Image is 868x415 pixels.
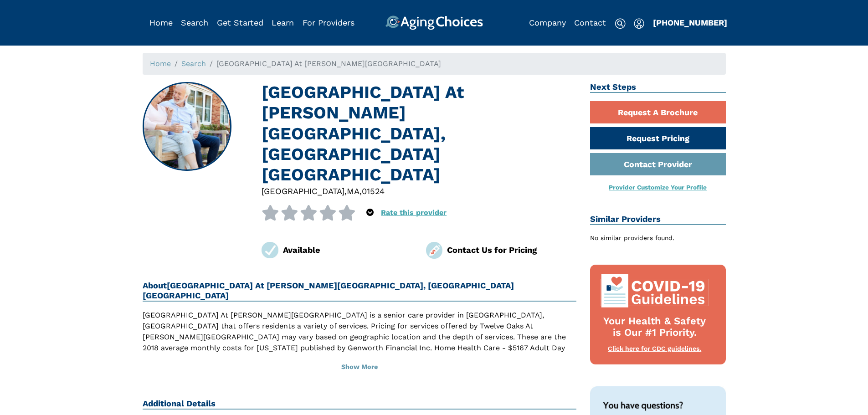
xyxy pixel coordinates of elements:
a: [PHONE_NUMBER] [653,18,727,27]
h2: Additional Details [143,399,577,410]
a: Company [529,18,566,27]
div: Your Health & Safety is Our #1 Priority. [599,316,710,338]
a: Provider Customize Your Profile [609,184,707,191]
h2: Similar Providers [590,214,726,225]
div: 01524 [362,185,385,197]
a: Contact Provider [590,153,726,175]
div: Popover trigger [634,15,644,30]
div: Popover trigger [181,15,208,30]
h2: About [GEOGRAPHIC_DATA] At [PERSON_NAME][GEOGRAPHIC_DATA], [GEOGRAPHIC_DATA] [GEOGRAPHIC_DATA] [143,281,577,302]
img: search-icon.svg [615,18,626,29]
h2: Next Steps [590,82,726,93]
span: [GEOGRAPHIC_DATA] [262,186,344,196]
nav: breadcrumb [143,53,726,75]
div: Popover trigger [366,205,374,220]
a: Request Pricing [590,127,726,149]
div: No similar providers found. [590,233,726,243]
div: Click here for CDC guidelines. [599,344,710,354]
span: [GEOGRAPHIC_DATA] At [PERSON_NAME][GEOGRAPHIC_DATA] [216,59,441,68]
a: Home [149,18,173,27]
button: Show More [143,357,577,377]
a: Request A Brochure [590,101,726,123]
a: Search [181,59,206,68]
h1: [GEOGRAPHIC_DATA] At [PERSON_NAME][GEOGRAPHIC_DATA], [GEOGRAPHIC_DATA] [GEOGRAPHIC_DATA] [262,82,576,185]
a: Rate this provider [381,208,447,217]
img: user-icon.svg [634,18,644,29]
a: Get Started [217,18,263,27]
span: , [360,186,362,196]
a: Contact [574,18,606,27]
img: AgingChoices [385,15,483,30]
a: Learn [272,18,294,27]
span: MA [347,186,360,196]
img: covid-top-default.svg [599,274,710,307]
a: Home [150,59,171,68]
p: [GEOGRAPHIC_DATA] At [PERSON_NAME][GEOGRAPHIC_DATA] is a senior care provider in [GEOGRAPHIC_DATA... [143,310,577,375]
img: Twelve Oaks At Stafford Hills, Leicester MA [143,83,231,170]
div: Contact Us for Pricing [447,244,576,256]
span: , [344,186,347,196]
a: Search [181,18,208,27]
div: Available [283,244,412,256]
a: For Providers [303,18,354,27]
